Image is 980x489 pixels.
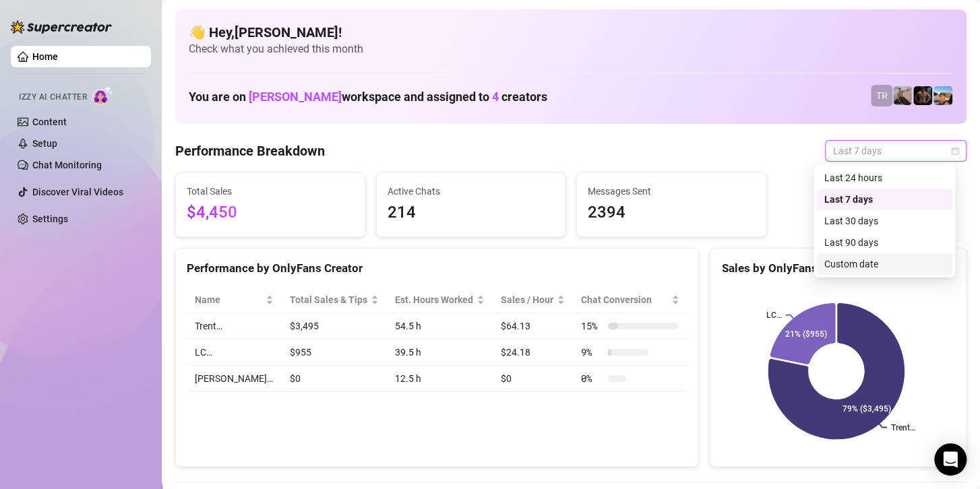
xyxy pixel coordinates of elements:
[492,90,499,104] span: 4
[388,200,555,226] span: 214
[824,235,944,250] div: Last 90 days
[189,90,547,104] h1: You are on workspace and assigned to creators
[876,88,888,103] span: TR
[187,313,282,339] td: Trent…
[19,91,87,104] span: Izzy AI Chatter
[282,366,387,392] td: $0
[32,214,68,224] a: Settings
[187,200,354,226] span: $4,450
[588,184,755,199] span: Messages Sent
[282,339,387,366] td: $955
[32,51,58,62] a: Home
[187,184,354,199] span: Total Sales
[721,259,955,278] div: Sales by OnlyFans Creator
[934,443,967,476] div: Open Intercom Messenger
[32,160,102,170] a: Chat Monitoring
[766,311,782,320] text: LC…
[493,287,573,313] th: Sales / Hour
[891,423,915,432] text: Trent…
[581,292,669,307] span: Chat Conversion
[32,187,123,197] a: Discover Viral Videos
[588,200,755,226] span: 2394
[581,345,603,360] span: 9 %
[187,287,282,313] th: Name
[282,313,387,339] td: $3,495
[282,287,387,313] th: Total Sales & Tips
[573,287,687,313] th: Chat Conversion
[816,210,952,232] div: Last 30 days
[893,86,912,105] img: LC
[189,23,953,42] h4: 👋 Hey, [PERSON_NAME] !
[581,371,603,386] span: 0 %
[493,313,573,339] td: $64.13
[824,192,944,207] div: Last 7 days
[816,253,952,275] div: Custom date
[187,259,687,278] div: Performance by OnlyFans Creator
[387,366,493,392] td: 12.5 h
[816,232,952,253] div: Last 90 days
[581,319,603,333] span: 15 %
[816,189,952,210] div: Last 7 days
[388,184,555,199] span: Active Chats
[189,42,953,57] span: Check what you achieved this month
[395,292,474,307] div: Est. Hours Worked
[933,86,952,105] img: Zach
[290,292,368,307] span: Total Sales & Tips
[816,167,952,189] div: Last 24 hours
[187,339,282,366] td: LC…
[249,90,342,104] span: [PERSON_NAME]
[32,138,57,149] a: Setup
[92,86,113,105] img: AI Chatter
[175,141,325,160] h4: Performance Breakdown
[493,339,573,366] td: $24.18
[951,147,959,155] span: calendar
[387,313,493,339] td: 54.5 h
[501,292,554,307] span: Sales / Hour
[913,86,932,105] img: Trent
[32,117,67,127] a: Content
[187,366,282,392] td: [PERSON_NAME]…
[824,257,944,271] div: Custom date
[833,141,958,161] span: Last 7 days
[493,366,573,392] td: $0
[11,20,112,34] img: logo-BBDzfeDw.svg
[824,170,944,185] div: Last 24 hours
[195,292,263,307] span: Name
[824,214,944,228] div: Last 30 days
[387,339,493,366] td: 39.5 h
